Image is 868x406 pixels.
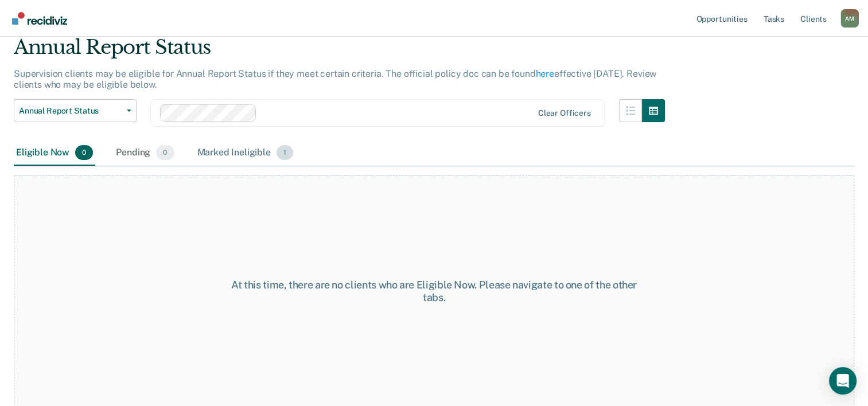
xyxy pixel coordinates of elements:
[14,36,665,68] div: Annual Report Status
[14,99,137,122] button: Annual Report Status
[829,367,857,395] div: Open Intercom Messenger
[538,108,591,118] div: Clear officers
[224,279,644,303] div: At this time, there are no clients who are Eligible Now. Please navigate to one of the other tabs.
[75,145,93,160] span: 0
[195,140,296,166] div: Marked Ineligible1
[840,9,859,28] button: Profile dropdown button
[12,12,67,25] img: Recidiviz
[156,145,174,160] span: 0
[277,145,293,160] span: 1
[536,68,554,79] a: here
[114,140,176,166] div: Pending0
[14,68,656,90] p: Supervision clients may be eligible for Annual Report Status if they meet certain criteria. The o...
[19,106,122,116] span: Annual Report Status
[840,9,859,28] div: A M
[14,140,95,166] div: Eligible Now0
